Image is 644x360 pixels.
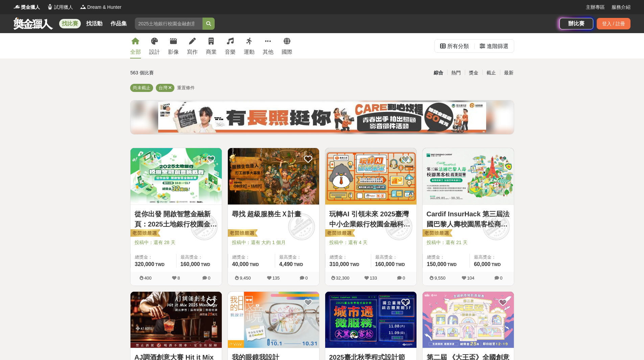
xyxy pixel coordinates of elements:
img: Logo [14,3,20,10]
a: Cardif InsurHack 第三屆法國巴黎人壽校園黑客松商業競賽 [427,209,510,229]
div: 影像 [168,48,179,56]
span: 獎金獵人 [21,4,40,11]
span: 8 [177,275,180,281]
span: 320,000 [135,261,154,267]
span: 9,550 [434,275,446,281]
a: Cover Image [423,148,514,205]
a: 主辦專區 [586,4,605,11]
img: 老闆娘嚴選 [226,229,258,238]
img: Cover Image [228,148,319,205]
span: 重置條件 [177,85,195,90]
span: TWD [201,262,210,267]
a: 國際 [282,33,292,58]
span: 4,490 [279,261,293,267]
span: 總獎金： [330,254,367,261]
div: 音樂 [225,48,236,56]
img: Logo [80,3,87,10]
div: 登入 / 註冊 [597,18,630,29]
a: 寫作 [187,33,198,58]
div: 獎金 [465,67,482,79]
span: Dream & Hunter [87,4,121,11]
span: 40,000 [232,261,249,267]
span: 投稿中：還有 21 天 [427,239,510,246]
img: Logo [47,3,53,10]
a: 全部 [130,33,141,58]
span: 150,000 [427,261,447,267]
span: 試用獵人 [54,4,73,11]
span: 133 [370,275,377,281]
img: 老闆娘嚴選 [129,229,160,238]
span: 160,000 [375,261,395,267]
div: 寫作 [187,48,198,56]
span: TWD [447,262,456,267]
a: Cover Image [228,148,319,205]
span: 310,000 [330,261,349,267]
span: TWD [396,262,405,267]
span: 0 [500,275,502,281]
span: 0 [305,275,308,281]
span: 投稿中：還有 4 天 [329,239,412,246]
span: 總獎金： [427,254,466,261]
img: Cover Image [325,292,416,348]
img: Cover Image [423,148,514,205]
a: Cover Image [130,148,222,205]
div: 設計 [149,48,160,56]
a: 尋找 超級服務生Ｘ計畫 [232,209,315,219]
img: Cover Image [130,148,222,205]
div: 563 個比賽 [130,67,258,79]
span: 最高獎金： [181,254,218,261]
span: TWD [294,262,303,267]
a: 從你出發 開啟智慧金融新頁：2025土地銀行校園金融創意挑戰賽 [135,209,218,229]
div: 全部 [130,48,141,56]
span: 總獎金： [232,254,271,261]
a: 其他 [263,33,273,58]
img: Cover Image [130,292,222,348]
div: 所有分類 [447,40,469,53]
a: Logo獎金獵人 [14,4,40,11]
a: 玩轉AI 引領未來 2025臺灣中小企業銀行校園金融科技創意挑戰賽 [329,209,412,229]
span: 0 [403,275,405,281]
span: TWD [155,262,164,267]
div: 商業 [206,48,217,56]
a: 影像 [168,33,179,58]
span: 最高獎金： [474,254,510,261]
span: 最高獎金： [279,254,315,261]
a: 商業 [206,33,217,58]
span: TWD [350,262,359,267]
div: 綜合 [430,67,447,79]
a: 音樂 [225,33,236,58]
div: 運動 [244,48,255,56]
img: 老闆娘嚴選 [421,229,452,238]
img: Cover Image [325,148,416,205]
span: 尚未截止 [133,85,150,90]
span: 投稿中：還有 28 天 [135,239,218,246]
span: 最高獎金： [375,254,412,261]
a: 找活動 [84,19,105,28]
span: 400 [144,275,152,281]
span: 投稿中：還有 大約 1 個月 [232,239,315,246]
div: 截止 [482,67,500,79]
a: Logo試用獵人 [47,4,73,11]
span: 0 [208,275,210,281]
span: 60,000 [474,261,491,267]
input: 2025土地銀行校園金融創意挑戰賽：從你出發 開啟智慧金融新頁 [135,18,202,30]
div: 熱門 [447,67,465,79]
div: 其他 [263,48,273,56]
div: 最新 [500,67,518,79]
img: Cover Image [228,292,319,348]
span: 總獎金： [135,254,172,261]
img: 老闆娘嚴選 [324,229,355,238]
div: 辦比賽 [559,18,593,29]
span: 160,000 [181,261,200,267]
img: Cover Image [423,292,514,348]
a: 作品集 [108,19,129,28]
span: 135 [272,275,280,281]
span: TWD [492,262,501,267]
span: 台灣 [159,85,167,90]
a: 找比賽 [59,19,81,28]
a: 運動 [244,33,255,58]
